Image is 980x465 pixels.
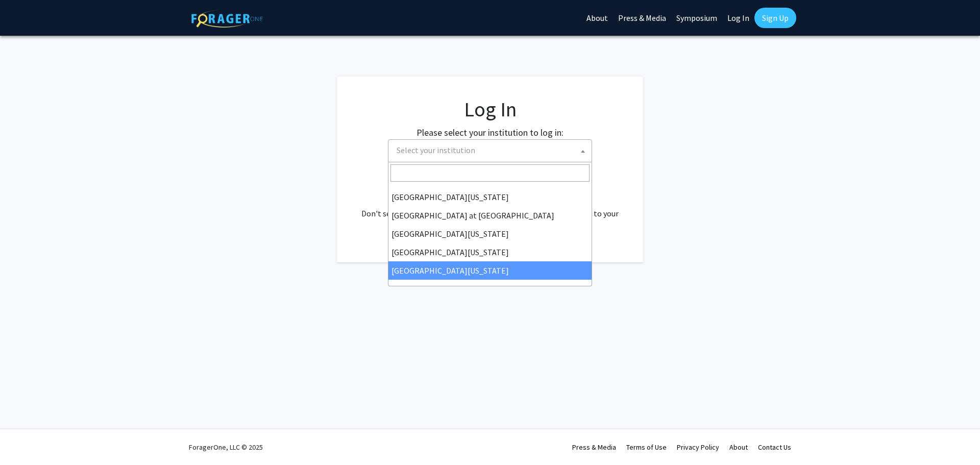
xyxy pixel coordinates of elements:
[388,280,592,298] li: [PERSON_NAME][GEOGRAPHIC_DATA]
[677,443,719,452] a: Privacy Policy
[572,443,616,452] a: Press & Media
[388,261,592,280] li: [GEOGRAPHIC_DATA][US_STATE]
[754,8,796,28] a: Sign Up
[626,443,667,452] a: Terms of Use
[388,243,592,261] li: [GEOGRAPHIC_DATA][US_STATE]
[397,145,475,155] span: Select your institution
[357,97,623,121] h1: Log In
[388,225,592,243] li: [GEOGRAPHIC_DATA][US_STATE]
[416,126,563,139] label: Please select your institution to log in:
[189,429,263,465] div: ForagerOne, LLC © 2025
[388,139,592,162] span: Select your institution
[390,164,590,182] input: Search
[357,183,623,232] div: No account? . Don't see your institution? about bringing ForagerOne to your institution.
[8,419,43,457] iframe: Chat
[388,188,592,206] li: [GEOGRAPHIC_DATA][US_STATE]
[191,10,263,28] img: ForagerOne Logo
[388,206,592,225] li: [GEOGRAPHIC_DATA] at [GEOGRAPHIC_DATA]
[729,443,748,452] a: About
[393,140,592,161] span: Select your institution
[758,443,791,452] a: Contact Us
